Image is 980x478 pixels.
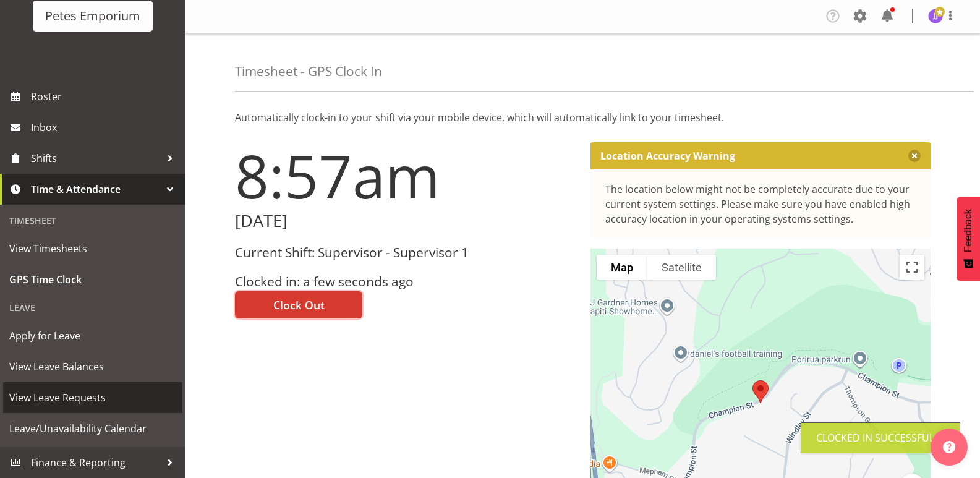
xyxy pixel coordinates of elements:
h3: Clocked in: a few seconds ago [235,275,576,289]
span: Shifts [31,149,161,168]
a: View Timesheets [3,233,182,264]
h1: 8:57am [235,142,576,209]
button: Close message [908,150,921,162]
span: GPS Time Clock [9,270,176,289]
h2: [DATE] [235,211,576,231]
button: Toggle fullscreen view [900,255,924,280]
span: Time & Attendance [31,180,161,198]
h4: Timesheet - GPS Clock In [235,64,382,79]
span: Inbox [31,118,179,137]
span: Clock Out [273,297,325,313]
a: View Leave Requests [3,382,182,413]
a: GPS Time Clock [3,264,182,295]
span: Apply for Leave [9,326,176,345]
span: Leave/Unavailability Calendar [9,419,176,438]
button: Feedback - Show survey [957,197,980,281]
img: janelle-jonkers702.jpg [928,9,943,23]
h3: Current Shift: Supervisor - Supervisor 1 [235,245,576,260]
span: View Leave Balances [9,357,176,376]
div: Timesheet [3,208,182,233]
span: View Timesheets [9,239,176,258]
div: Petes Emporium [45,7,140,25]
p: Automatically clock-in to your shift via your mobile device, which will automatically link to you... [235,110,931,125]
a: Apply for Leave [3,320,182,351]
div: Clocked in Successfully [816,430,945,445]
a: View Leave Balances [3,351,182,382]
button: Clock Out [235,291,362,318]
a: Leave/Unavailability Calendar [3,413,182,444]
span: Roster [31,87,179,106]
span: View Leave Requests [9,388,176,407]
span: Finance & Reporting [31,453,161,472]
span: Feedback [963,209,974,252]
button: Show satellite imagery [647,255,716,280]
p: Location Accuracy Warning [600,150,735,162]
div: The location below might not be completely accurate due to your current system settings. Please m... [605,182,916,226]
img: help-xxl-2.png [943,441,955,453]
button: Show street map [597,255,647,280]
div: Leave [3,295,182,320]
